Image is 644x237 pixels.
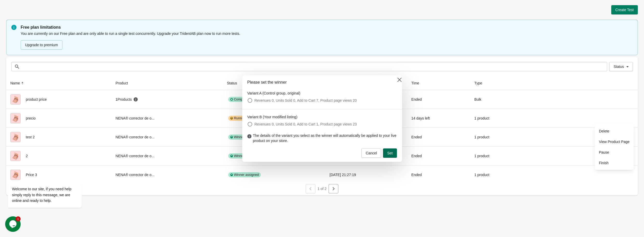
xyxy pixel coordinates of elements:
span: Set [387,151,393,155]
span: Cancel [366,151,377,155]
legend: Variant A (Control group, original) [247,91,300,96]
iframe: chat widget [5,135,98,214]
span: Revenues 0, Units Sold 0, Add to Cart 1, Product page views 23 [255,122,357,127]
iframe: chat widget [5,216,22,232]
div: The details of the variant you select as the winner will automatically be applied to your live pr... [242,133,402,148]
button: Set [383,148,397,158]
button: Cancel [361,148,381,158]
span: Revenues 0, Units Sold 0, Add to Cart 7, Product page views 20 [255,98,357,103]
legend: Variant B (Your modified listing) [247,114,298,120]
